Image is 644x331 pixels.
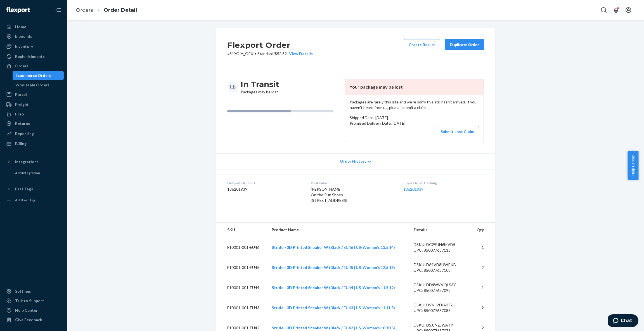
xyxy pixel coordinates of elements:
p: Packages are rarely this late and we're sorry this still hasn't arrived. If you haven't heard fro... [350,99,479,110]
td: F10001-001-EU43 [216,298,267,318]
div: DSKU: D64VD8UWPKB [414,262,466,268]
a: Prep [3,110,64,119]
p: Promised Delivery Date: [DATE] [350,120,479,126]
div: Fast Tags [15,186,33,192]
p: # S1YCJA_QEX / $52.82 [227,51,313,56]
button: Talk to Support [3,296,64,305]
div: UPC: 850077657085 [414,308,466,313]
div: DSKU: DVNLVF8A3T6 [414,302,466,308]
button: Fast Tags [3,185,64,193]
a: Help Center [3,306,64,315]
div: Talk to Support [15,298,44,304]
div: UPC: 850077657092 [414,288,466,293]
div: DSKU: DSJJNZJWATP [414,322,466,328]
a: Stride - 3D Printed Sneaker W (Black / EU44 | US-Women's 11.5 12) [272,285,395,290]
div: Reporting [15,131,34,136]
th: SKU [216,223,267,237]
a: 136201939 [403,187,423,191]
a: Returns [3,119,64,128]
a: Orders [3,62,64,70]
span: Order History [340,159,366,164]
td: 1 [470,237,495,257]
dt: Buyer Order Tracking [403,181,484,185]
dd: 136201939 [227,186,302,192]
th: Qty [470,223,495,237]
a: Replenishments [3,52,64,61]
th: Details [409,223,471,237]
a: Inbounds [3,32,64,41]
a: Add Fast Tag [3,196,64,205]
button: View Details [287,51,313,56]
div: Prep [15,111,24,117]
div: Billing [15,141,27,146]
ol: breadcrumbs [72,2,141,18]
td: F10001-001-EU44 [216,278,267,298]
div: Add Fast Tag [15,198,35,202]
div: Orders [15,63,29,69]
a: Reporting [3,129,64,138]
button: Open Search Box [598,4,609,16]
a: Settings [3,287,64,296]
div: Parcel [15,92,27,97]
a: Billing [3,139,64,148]
a: Stride - 3D Printed Sneaker W (Black / EU43 | US-Women's 11 11.5) [272,305,395,310]
td: F10001-001-EU46 [216,237,267,257]
iframe: Opens a widget where you can chat to one of our agents [608,314,638,328]
a: Stride - 3D Printed Sneaker W (Black / EU45 | US-Women's 12.5 13) [272,265,395,270]
div: UPC: 850077657108 [414,268,466,273]
span: [PERSON_NAME] On the Run Shoes [STREET_ADDRESS] [311,187,347,203]
td: 2 [470,257,495,278]
td: 2 [470,298,495,318]
div: DSKU: DC29UN6MVD5 [414,242,466,247]
a: Freight [3,100,64,109]
header: Your package may be lost [345,79,484,95]
h3: In Transit [241,79,279,89]
a: Orders [76,7,93,13]
span: • [254,51,256,56]
div: Inbounds [15,34,32,39]
td: F10001-001-EU45 [216,257,267,278]
button: Integrations [3,157,64,166]
div: Settings [15,289,31,294]
img: Flexport logo [6,7,30,13]
button: Duplicate Order [445,39,484,50]
button: Close Navigation [53,4,64,16]
td: 1 [470,278,495,298]
button: Open notifications [610,4,622,16]
div: Home [15,24,26,30]
button: Create Return [404,39,440,50]
div: Ecommerce Orders [15,73,51,78]
div: Wholesale Orders [15,82,49,88]
div: Duplicate Order [449,42,479,48]
dt: Flexport Order ID [227,181,302,185]
div: Add Integration [15,171,40,175]
button: Help Center [628,151,638,180]
span: Standard [257,51,273,56]
dt: Destination [311,181,394,185]
a: Stride - 3D Printed Sneaker W (Black / EU46 | US-Women's 13.5 14) [272,245,395,250]
a: Home [3,22,64,31]
button: Give Feedback [3,315,64,324]
a: Wholesale Orders [13,81,64,89]
div: Freight [15,102,29,107]
button: Open account menu [623,4,634,16]
div: Give Feedback [15,317,42,323]
div: Returns [15,121,30,126]
a: Parcel [3,90,64,99]
div: Replenishments [15,54,45,59]
div: DSKU: DD4WVVQLS3Y [414,282,466,288]
button: Submit Lost Claim [436,126,479,137]
a: Order Detail [104,7,137,13]
div: Help Center [15,308,38,313]
div: Inventory [15,44,33,49]
a: Stride - 3D Printed Sneaker W (Black / EU42 | US-Women's 10 10.5) [272,325,395,330]
div: Packages may be lost [241,79,279,95]
div: Integrations [15,159,39,165]
a: Inventory [3,42,64,51]
th: Product Name [267,223,409,237]
a: Add Integration [3,169,64,178]
div: UPC: 850077657115 [414,247,466,253]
